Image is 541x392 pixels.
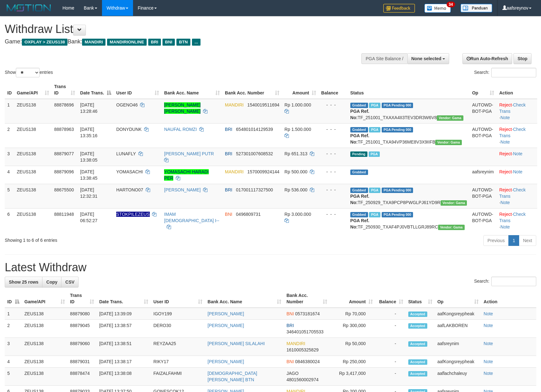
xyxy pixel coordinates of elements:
[375,308,406,320] td: -
[286,347,318,352] span: Copy 1610005325829 to clipboard
[97,308,151,320] td: [DATE] 13:39:09
[469,208,497,233] td: AUTOWD-BOT-PGA
[5,320,22,338] td: 2
[5,184,14,208] td: 5
[225,169,244,174] span: MANDIRI
[65,280,74,285] span: CSV
[491,68,536,77] input: Search:
[321,211,345,217] div: - - -
[348,123,470,148] td: TF_251001_TXA94VP36ME8V3X9IIFB
[162,81,222,99] th: Bank Acc. Name: activate to sort column ascending
[148,39,161,46] span: BRI
[407,53,449,64] button: None selected
[375,290,406,308] th: Balance: activate to sort column ascending
[497,166,537,184] td: ·
[484,371,493,376] a: Note
[286,359,294,364] span: BNI
[164,151,214,156] a: [PERSON_NAME] PUTR
[14,166,52,184] td: ZEUS138
[97,338,151,356] td: [DATE] 13:38:51
[22,368,67,386] td: ZEUS138
[80,151,98,163] span: [DATE] 13:38:05
[321,102,345,108] div: - - -
[350,218,369,229] b: PGA Ref. No:
[350,151,367,157] span: Pending
[114,81,162,99] th: User ID: activate to sort column ascending
[22,308,67,320] td: ZEUS138
[499,127,512,132] a: Reject
[97,320,151,338] td: [DATE] 13:38:57
[116,187,143,192] span: HARTONO07
[225,187,232,192] span: BRI
[22,338,67,356] td: ZEUS138
[116,102,138,107] span: OGENO46
[162,39,175,46] span: BNI
[225,102,244,107] span: MANDIRI
[67,368,97,386] td: 88878474
[236,212,261,217] span: Copy 0496809731 to clipboard
[484,359,493,364] a: Note
[247,169,279,174] span: Copy 1570009924144 to clipboard
[207,371,257,382] a: [DEMOGRAPHIC_DATA][PERSON_NAME] BTN
[330,338,375,356] td: Rp 50,000
[67,290,97,308] th: Trans ID: activate to sort column ascending
[484,311,493,316] a: Note
[54,127,74,132] span: 88878963
[348,184,470,208] td: TF_250929_TXA9PCP8PWGLPJ61YD9R
[461,4,492,12] img: panduan.png
[116,169,143,174] span: YOMASACHI
[78,81,114,99] th: Date Trans.: activate to sort column descending
[46,280,57,285] span: Copy
[497,81,537,99] th: Action
[116,151,136,156] span: LUNAFLY
[80,127,98,138] span: [DATE] 13:35:16
[225,127,232,132] span: BRI
[330,308,375,320] td: Rp 70,000
[435,140,462,145] span: Vendor URL: https://trx31.1velocity.biz
[382,127,413,132] span: PGA Pending
[236,151,273,156] span: Copy 527301007608532 to clipboard
[330,368,375,386] td: Rp 3,417,000
[375,356,406,368] td: -
[484,341,493,346] a: Note
[382,188,413,193] span: PGA Pending
[5,261,536,274] h1: Latest Withdraw
[67,320,97,338] td: 88879045
[225,212,232,217] span: BNI
[5,3,53,13] img: MOTION_logo.png
[54,187,74,192] span: 88675500
[435,338,481,356] td: aafsreynim
[14,81,52,99] th: Game/API: activate to sort column ascending
[321,126,345,132] div: - - -
[286,323,294,328] span: BRI
[369,188,380,193] span: Marked by aaftrukkakada
[383,4,415,13] img: Feedback.jpg
[408,323,427,329] span: Accepted
[151,338,205,356] td: REYZAA25
[499,102,512,107] a: Reject
[469,166,497,184] td: aafsreynim
[22,39,67,46] span: OXPLAY > ZEUS138
[116,127,142,132] span: DONYDUNK
[151,356,205,368] td: RIKY17
[408,312,427,317] span: Accepted
[5,23,354,35] h1: Withdraw List
[9,280,38,285] span: Show 25 rows
[497,123,537,148] td: · ·
[350,212,368,217] span: Grabbed
[22,356,67,368] td: ZEUS138
[82,39,105,46] span: MANDIRI
[469,123,497,148] td: AUTOWD-BOT-PGA
[247,102,279,107] span: Copy 1540019511694 to clipboard
[207,341,265,346] a: [PERSON_NAME] SILALAHI
[435,356,481,368] td: aafKongsreypheak
[406,290,435,308] th: Status: activate to sort column ascending
[424,4,451,13] img: Button%20Memo.svg
[80,102,98,114] span: [DATE] 13:28:46
[369,151,380,157] span: Marked by aafanarl
[80,169,98,181] span: [DATE] 13:38:45
[497,99,537,124] td: · ·
[435,290,481,308] th: Op: activate to sort column ascending
[67,356,97,368] td: 88879031
[14,123,52,148] td: ZEUS138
